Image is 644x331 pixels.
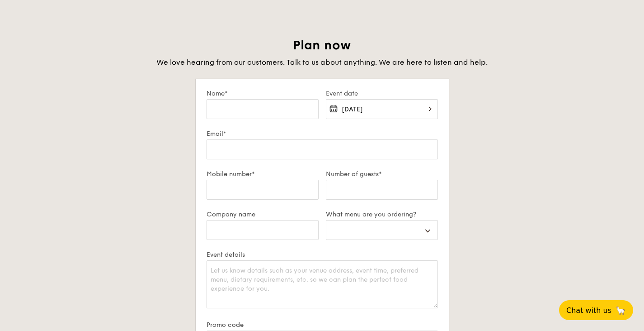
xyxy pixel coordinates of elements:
label: Event details [207,251,438,259]
label: Name* [207,90,319,97]
span: We love hearing from our customers. Talk to us about anything. We are here to listen and help. [156,58,488,67]
button: Chat with us🦙 [559,300,633,320]
label: Event date [326,90,438,97]
label: What menu are you ordering? [326,211,438,218]
span: Plan now [293,38,351,53]
span: 🦙 [615,305,626,316]
textarea: Let us know details such as your venue address, event time, preferred menu, dietary requirements,... [207,260,438,308]
label: Company name [207,211,319,218]
label: Email* [207,130,438,138]
label: Number of guests* [326,170,438,178]
span: Chat with us [566,306,611,315]
label: Promo code [207,321,438,329]
label: Mobile number* [207,170,319,178]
